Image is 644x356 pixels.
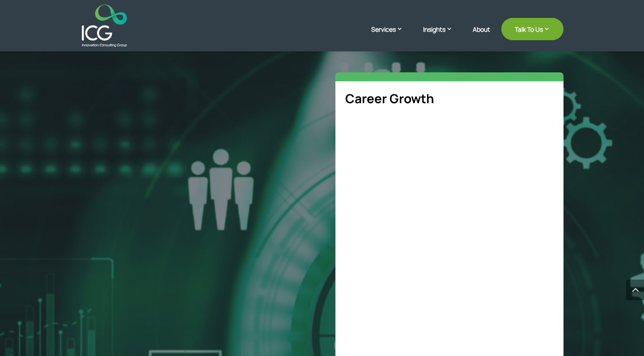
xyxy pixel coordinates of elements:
iframe: Chat Widget [491,260,644,356]
a: About [473,26,490,47]
h5: Career Growth [345,91,554,111]
img: ICG [82,4,127,47]
div: Chat-Widget [491,260,644,356]
a: Insights [423,25,462,47]
a: Talk To Us [501,18,563,40]
a: Services [371,25,412,47]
